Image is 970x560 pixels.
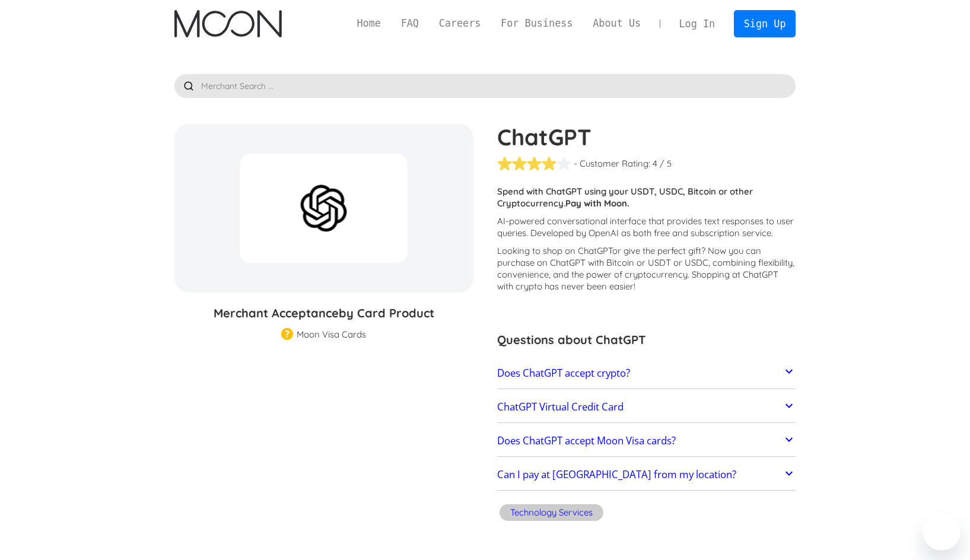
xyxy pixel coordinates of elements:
[497,361,796,386] a: Does ChatGPT accept crypto?
[497,124,796,150] h1: ChatGPT
[510,507,593,518] div: Technology Services
[923,513,961,551] iframe: Button to launch messaging window
[653,158,657,170] div: 4
[497,331,796,349] h3: Questions about ChatGPT
[174,10,282,37] a: home
[734,10,796,37] a: Sign Up
[497,435,676,447] h2: Does ChatGPT accept Moon Visa cards?
[391,16,429,31] a: FAQ
[497,401,624,413] h2: ChatGPT Virtual Credit Card
[565,198,629,209] strong: Pay with Moon.
[174,74,796,98] input: Merchant Search ...
[497,463,796,488] a: Can I pay at [GEOGRAPHIC_DATA] from my location?
[497,245,796,292] p: Looking to shop on ChatGPT ? Now you can purchase on ChatGPT with Bitcoin or USDT or USDC, combin...
[660,158,672,170] div: / 5
[174,10,282,37] img: Moon Logo
[497,502,606,526] a: Technology Services
[669,11,725,37] a: Log In
[297,329,366,341] div: Moon Visa Cards
[497,215,796,239] p: AI-powered conversational interface that provides text responses to user queries. Developed by Op...
[497,394,796,419] a: ChatGPT Virtual Credit Card
[174,304,473,322] h3: Merchant Acceptance
[574,158,650,170] div: - Customer Rating:
[612,245,701,256] span: or give the perfect gift
[583,16,651,31] a: About Us
[347,16,391,31] a: Home
[339,306,434,320] span: by Card Product
[497,428,796,453] a: Does ChatGPT accept Moon Visa cards?
[491,16,583,31] a: For Business
[497,367,630,379] h2: Does ChatGPT accept crypto?
[429,16,491,31] a: Careers
[497,469,736,481] h2: Can I pay at [GEOGRAPHIC_DATA] from my location?
[497,186,796,209] p: Spend with ChatGPT using your USDT, USDC, Bitcoin or other Cryptocurrency.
